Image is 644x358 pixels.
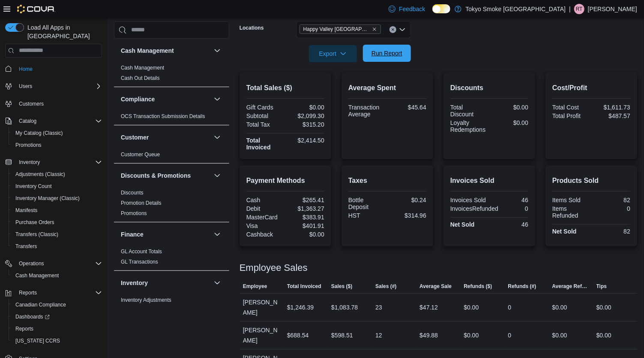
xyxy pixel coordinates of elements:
span: Operations [19,260,44,267]
div: Bottle Deposit [348,197,386,210]
span: Users [15,81,102,91]
span: Inventory Count [12,181,102,191]
button: Operations [2,258,105,270]
a: Dashboards [12,312,53,322]
div: 12 [375,330,382,340]
span: Reports [15,325,33,332]
span: Adjustments (Classic) [15,171,65,178]
a: Dashboards [9,311,105,323]
a: Discounts [121,190,144,196]
button: Inventory [15,157,43,167]
span: Dashboards [15,313,50,320]
div: Loyalty Redemptions [450,119,488,133]
input: Dark Mode [432,4,450,13]
div: $0.00 [552,330,567,340]
span: Total Invoiced [287,283,321,290]
span: Cash Management [12,270,102,281]
div: $1,363.27 [287,205,324,212]
button: Remove Happy Valley Goose Bay from selection in this group [372,27,377,32]
button: My Catalog (Classic) [9,127,105,139]
div: [PERSON_NAME] [240,294,284,321]
h3: Employee Sales [240,263,308,273]
button: Manifests [9,204,105,216]
h2: Products Sold [552,176,630,186]
span: My Catalog (Classic) [15,130,63,137]
button: Cash Management [212,46,222,56]
button: Canadian Compliance [9,299,105,311]
div: 46 [491,221,528,228]
a: Manifests [12,205,41,215]
div: Visa [246,222,284,229]
span: Canadian Compliance [12,300,102,310]
span: Customer Queue [121,151,160,158]
span: Export [314,45,352,62]
span: Promotions [121,210,147,217]
div: $0.24 [389,197,426,203]
span: Tips [596,283,607,290]
div: Cash Management [114,63,229,87]
div: $47.12 [419,302,438,312]
h3: Customer [121,133,149,142]
div: $0.00 [491,104,528,111]
label: Locations [240,24,264,31]
h2: Average Spent [348,83,426,93]
div: $0.00 [596,302,611,312]
p: [PERSON_NAME] [588,4,637,14]
span: Purchase Orders [12,217,102,228]
div: $0.00 [464,302,479,312]
div: Items Sold [552,197,590,203]
span: Users [19,83,32,90]
button: Catalog [15,116,40,126]
span: Discounts [121,189,144,196]
button: Transfers (Classic) [9,228,105,240]
span: Reports [15,288,102,298]
div: $265.41 [287,197,324,203]
button: Run Report [363,45,411,62]
div: [PERSON_NAME] [240,322,284,349]
span: Manifests [12,205,102,215]
div: $2,099.30 [287,112,324,119]
div: $0.00 [491,119,528,126]
div: $383.91 [287,214,324,221]
strong: Net Sold [552,228,577,235]
span: Customers [15,98,102,109]
h3: Finance [121,230,144,239]
button: Operations [15,258,48,269]
span: Purchase Orders [15,219,54,226]
span: Transfers [15,243,37,250]
a: Purchase Orders [12,217,58,228]
div: 23 [375,302,382,312]
span: Home [19,66,33,73]
div: InvoicesRefunded [450,205,498,212]
div: 0 [508,302,512,312]
a: OCS Transaction Submission Details [121,113,205,119]
span: Employee [243,283,267,290]
button: Transfers [9,240,105,252]
button: Adjustments (Classic) [9,168,105,180]
span: Load All Apps in [GEOGRAPHIC_DATA] [24,23,102,40]
div: $1,083.78 [331,302,358,312]
div: $1,246.39 [287,302,314,312]
div: $1,611.73 [593,104,630,111]
a: Transfers [12,241,40,252]
div: $2,414.50 [287,137,324,144]
span: Home [15,64,102,74]
a: GL Account Totals [121,249,162,255]
span: Washington CCRS [12,336,102,346]
h2: Total Sales ($) [246,83,324,93]
div: 0 [508,330,512,340]
span: OCS Transaction Submission Details [121,113,205,120]
span: Catalog [15,116,102,126]
div: 82 [593,228,630,235]
span: Operations [15,258,102,269]
span: Inventory Count [15,183,52,190]
span: Transfers (Classic) [15,231,58,238]
span: Customers [19,100,44,107]
div: $49.88 [419,330,438,340]
span: Refunds ($) [464,283,492,290]
h3: Cash Management [121,46,174,55]
h2: Discounts [450,83,528,93]
span: Dark Mode [432,13,433,14]
a: Customers [15,99,47,109]
p: | [569,4,571,14]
